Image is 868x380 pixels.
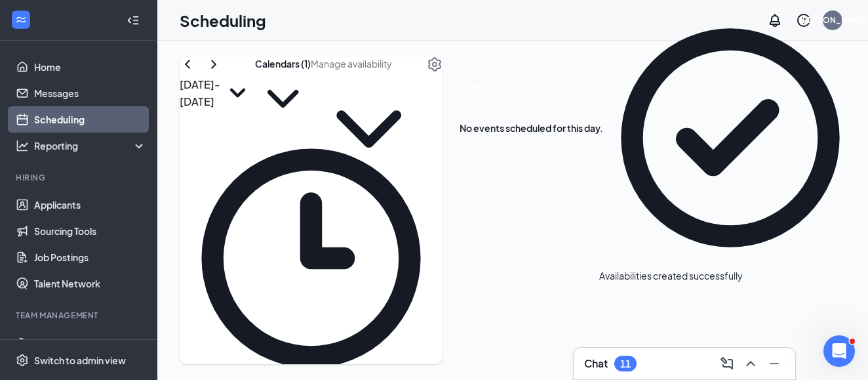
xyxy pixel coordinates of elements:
button: ComposeMessage [717,353,738,374]
a: Applicants [34,192,146,218]
button: ChevronUp [740,353,761,374]
span: No events scheduled for this day. [460,121,603,135]
div: Hiring [16,172,144,183]
h3: [DATE] - [DATE] [180,76,220,110]
svg: Collapse [127,14,140,27]
a: Home [34,54,146,80]
div: Availabilities created successfully [599,269,743,283]
svg: ChevronDown [311,71,427,187]
h3: Chat [584,356,608,371]
a: Talent Network [34,270,146,297]
div: Reporting [34,139,147,152]
a: Settings [427,56,443,127]
div: Onboarding [34,336,135,349]
a: Scheduling [34,106,146,133]
div: Team Management [16,310,144,321]
div: Switch to admin view [34,354,126,367]
a: Sourcing Tools [34,218,146,244]
svg: WorkstreamLogo [14,13,28,26]
svg: Minimize [766,356,782,371]
input: Manage availability [311,56,427,71]
h1: Scheduling [180,9,266,32]
svg: ComposeMessage [719,356,735,371]
svg: ChevronUp [743,356,759,371]
a: Messages [34,80,146,106]
div: 11 [620,358,631,369]
svg: ChevronLeft [180,56,195,72]
a: Job Postings [34,244,146,270]
button: Minimize [764,353,785,374]
svg: CheckmarkCircle [599,7,861,269]
svg: ChevronRight [206,56,222,72]
button: Calendars (1)ChevronDown [255,56,311,127]
svg: Settings [427,56,443,72]
svg: UserCheck [16,336,29,349]
svg: SmallChevronDown [220,75,255,110]
svg: Settings [16,354,29,367]
span: [DATE] [460,77,603,98]
svg: Analysis [16,139,29,152]
svg: ChevronDown [255,71,311,127]
iframe: Intercom live chat [823,335,855,367]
